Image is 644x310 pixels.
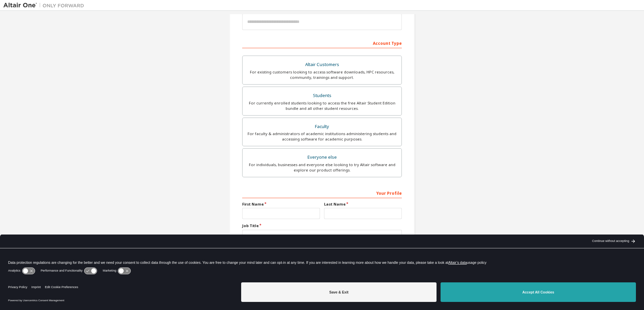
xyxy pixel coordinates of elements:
[247,131,397,142] div: For faculty & administrators of academic institutions administering students and accessing softwa...
[247,69,397,80] div: For existing customers looking to access software downloads, HPC resources, community, trainings ...
[242,201,320,207] label: First Name
[3,2,88,9] img: Altair One
[242,187,402,198] div: Your Profile
[247,100,397,111] div: For currently enrolled students looking to access the free Altair Student Edition bundle and all ...
[324,201,402,207] label: Last Name
[247,122,397,131] div: Faculty
[247,91,397,100] div: Students
[242,37,402,48] div: Account Type
[247,153,397,162] div: Everyone else
[247,60,397,69] div: Altair Customers
[242,223,402,228] label: Job Title
[247,162,397,173] div: For individuals, businesses and everyone else looking to try Altair software and explore our prod...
